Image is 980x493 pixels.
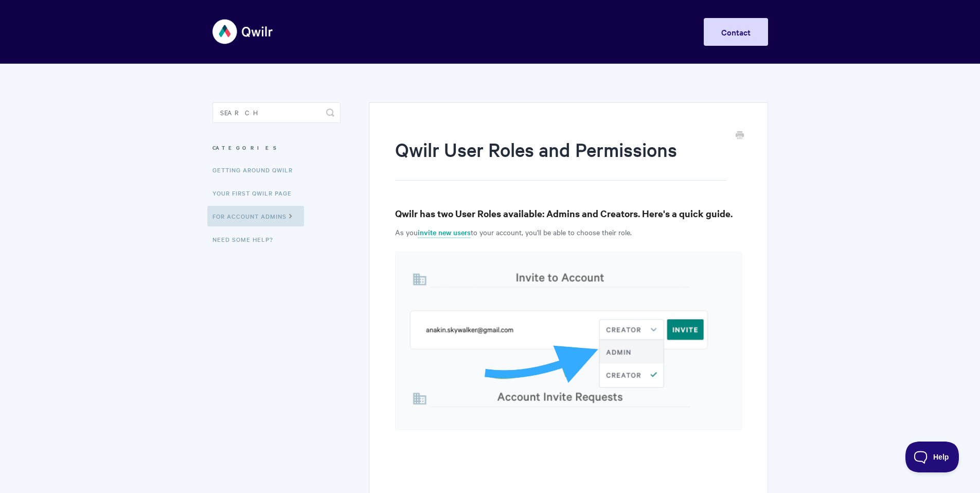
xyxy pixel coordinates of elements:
[212,160,300,180] a: Getting Around Qwilr
[395,226,741,238] p: As you to your account, you'll be able to choose their role.
[418,227,471,238] a: invite new users
[704,18,768,46] a: Contact
[905,442,959,472] iframe: Toggle Customer Support
[395,136,726,181] h1: Qwilr User Roles and Permissions
[212,229,281,250] a: Need Some Help?
[395,206,741,221] h3: Qwilr has two User Roles available: Admins and Creators. Here's a quick guide.
[395,252,741,430] img: file-khxbvEgcBJ.png
[212,183,299,203] a: Your First Qwilr Page
[212,102,341,123] input: Search
[212,138,341,157] h3: Categories
[212,12,274,51] img: Qwilr Help Center
[207,206,304,226] a: For Account Admins
[736,130,744,142] a: Print this Article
